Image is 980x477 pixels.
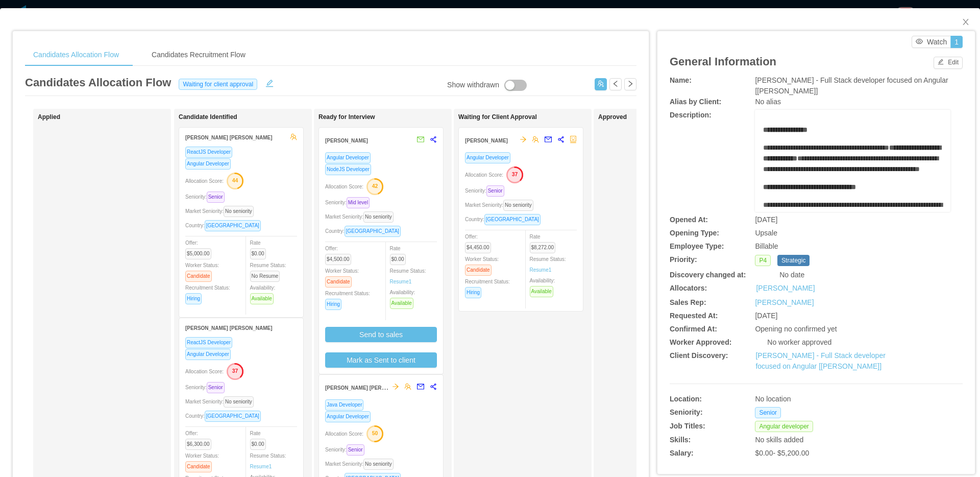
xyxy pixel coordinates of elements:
[465,256,499,273] span: Worker Status:
[447,80,499,91] div: Show withdrawn
[325,246,355,262] span: Offer:
[185,385,229,390] span: Seniority:
[512,171,518,177] text: 37
[779,271,804,279] span: No date
[185,325,273,331] strong: [PERSON_NAME] [PERSON_NAME]
[25,43,127,66] div: Candidates Allocation Flow
[670,436,691,444] b: Skills:
[205,220,261,231] span: [GEOGRAPHIC_DATA]
[670,242,724,250] b: Employee Type:
[962,18,970,26] i: icon: close
[325,461,398,467] span: Market Seniority:
[207,382,225,393] span: Senior
[465,138,508,144] strong: [PERSON_NAME]
[363,211,394,223] span: No seniority
[372,183,378,189] text: 42
[185,369,224,374] span: Allocation Score:
[465,172,503,178] span: Allocation Score:
[325,138,368,144] strong: [PERSON_NAME]
[530,242,556,253] span: $8,272.00
[325,299,341,310] span: Hiring
[261,77,278,87] button: icon: edit
[325,214,398,220] span: Market Seniority:
[325,411,371,422] span: Angular Developer
[185,461,212,472] span: Candidate
[670,76,692,84] b: Name:
[185,194,229,200] span: Seniority:
[325,276,352,288] span: Candidate
[670,298,706,306] b: Sales Rep:
[232,368,238,374] text: 37
[363,459,394,470] span: No seniority
[224,363,244,379] button: 37
[185,399,258,404] span: Market Seniority:
[250,293,274,304] span: Available
[755,298,814,306] a: [PERSON_NAME]
[325,268,359,284] span: Worker Status:
[347,197,370,208] span: Mid level
[486,185,504,197] span: Senior
[345,226,401,237] span: [GEOGRAPHIC_DATA]
[347,444,364,456] span: Senior
[670,111,712,119] b: Description:
[951,8,980,37] button: Close
[755,312,777,320] span: [DATE]
[325,291,370,307] span: Recruitment Status:
[465,152,510,163] span: Angular Developer
[756,283,815,294] a: [PERSON_NAME]
[763,125,943,227] div: rdw-editor
[458,113,601,121] h1: Waiting for Client Approval
[670,338,731,346] b: Worker Approved:
[465,202,537,208] span: Market Seniority:
[557,136,565,143] span: share-alt
[530,256,566,273] span: Resume Status:
[465,265,492,276] span: Candidate
[430,136,437,143] span: share-alt
[185,248,211,259] span: $5,000.00
[325,431,363,437] span: Allocation Score:
[185,208,258,214] span: Market Seniority:
[390,290,418,306] span: Availability:
[755,229,777,237] span: Upsale
[670,271,746,279] b: Discovery changed at:
[670,395,702,403] b: Location:
[755,242,778,250] span: Billable
[250,263,286,279] span: Resume Status:
[670,284,707,292] b: Allocators:
[755,76,948,95] span: [PERSON_NAME] - Full Stack developer focused on Angular [[PERSON_NAME]]
[185,293,202,304] span: Hiring
[670,255,697,264] b: Priority:
[670,422,705,430] b: Job Titles:
[390,254,406,265] span: $0.00
[670,53,776,70] article: General Information
[465,188,508,194] span: Seniority:
[250,271,280,282] span: No Resume
[224,206,254,217] span: No seniority
[325,152,371,163] span: Angular Developer
[185,453,219,469] span: Worker Status:
[224,396,254,408] span: No seniority
[465,242,491,253] span: $4,450.00
[38,113,181,121] h1: Applied
[530,286,553,297] span: Available
[185,413,265,419] span: Country:
[670,216,708,224] b: Opened At:
[503,200,533,211] span: No seniority
[185,431,215,447] span: Offer:
[205,411,261,422] span: [GEOGRAPHIC_DATA]
[250,463,272,470] a: Resume1
[390,246,410,262] span: Rate
[185,158,231,170] span: Angular Developer
[539,132,552,148] button: mail
[363,178,384,194] button: 42
[185,178,224,184] span: Allocation Score:
[390,278,412,285] a: Resume1
[670,229,719,237] b: Opening Type:
[325,184,363,189] span: Allocation Score:
[250,240,270,256] span: Rate
[390,298,413,309] span: Available
[755,255,771,266] span: P4
[670,351,728,360] b: Client Discovery:
[325,228,405,234] span: Country:
[755,436,803,444] span: No skills added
